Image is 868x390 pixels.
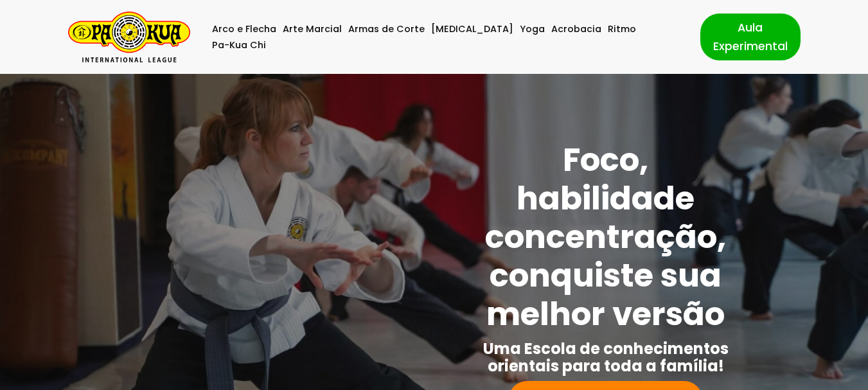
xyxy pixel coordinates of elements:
[283,21,342,37] a: Arte Marcial
[608,21,636,37] a: Ritmo
[209,21,681,53] div: Menu primário
[483,338,729,377] strong: Uma Escola de conhecimentos orientais para toda a família!
[212,37,266,53] a: Pa-Kua Chi
[68,12,190,62] a: Pa-Kua Brasil Uma Escola de conhecimentos orientais para toda a família. Foco, habilidade concent...
[348,21,425,37] a: Armas de Corte
[485,137,726,337] strong: Foco, habilidade concentração, conquiste sua melhor versão
[551,21,601,37] a: Acrobacia
[431,21,513,37] a: [MEDICAL_DATA]
[212,21,276,37] a: Arco e Flecha
[520,21,545,37] a: Yoga
[700,13,801,60] a: Aula Experimental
